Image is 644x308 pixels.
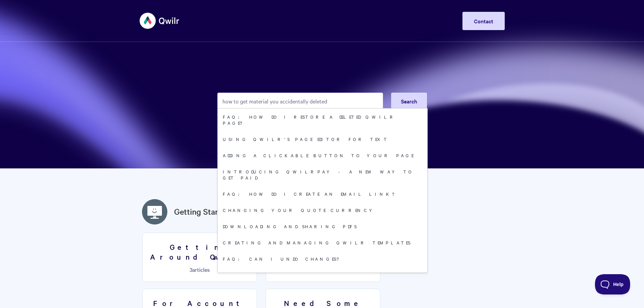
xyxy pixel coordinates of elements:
[391,93,427,110] button: Search
[147,242,253,261] h3: Getting Around Qwilr
[147,266,253,273] p: articles
[190,266,192,273] span: 3
[140,8,180,33] img: Qwilr Help Center
[218,186,427,202] a: FAQ: How do I create an email link?
[595,274,630,294] iframe: Toggle Customer Support
[218,234,427,251] a: Creating and managing Qwilr Templates
[174,206,230,218] a: Getting Started
[218,163,427,186] a: Introducing QwilrPay - A New Way to Get Paid
[218,202,427,218] a: Changing Your Quote Currency
[462,12,505,30] a: Contact
[218,131,427,147] a: Using Qwilr's Page Editor for Text
[218,109,427,131] a: FAQ: How do I restore a deleted Qwilr Page?
[401,97,417,105] span: Search
[218,251,427,267] a: FAQ: Can I undo changes?
[218,267,427,283] a: Qwilr Analytics
[217,93,383,110] input: Search the knowledge base
[218,147,427,163] a: Adding a Clickable Button to your Page
[142,233,257,282] a: Getting Around Qwilr 3articles
[218,218,427,234] a: Downloading and sharing PDFs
